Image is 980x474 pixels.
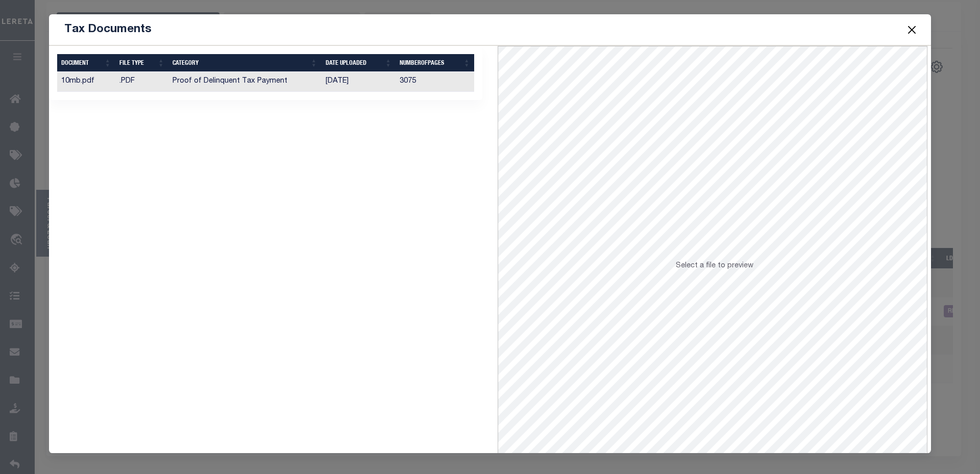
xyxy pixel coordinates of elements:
td: .PDF [115,72,169,92]
td: Proof of Delinquent Tax Payment [168,72,321,92]
td: 10mb.pdf [57,72,115,92]
th: Date Uploaded: activate to sort column ascending [322,54,396,72]
span: Select a file to preview [676,262,753,269]
td: 3075 [396,72,474,92]
button: Close [905,23,919,36]
th: CATEGORY: activate to sort column ascending [168,54,321,72]
td: [DATE] [322,72,396,92]
h5: Tax Documents [64,22,152,37]
th: FILE TYPE: activate to sort column ascending [115,54,169,72]
th: NumberOfPages: activate to sort column ascending [396,54,474,72]
th: DOCUMENT: activate to sort column ascending [57,54,115,72]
